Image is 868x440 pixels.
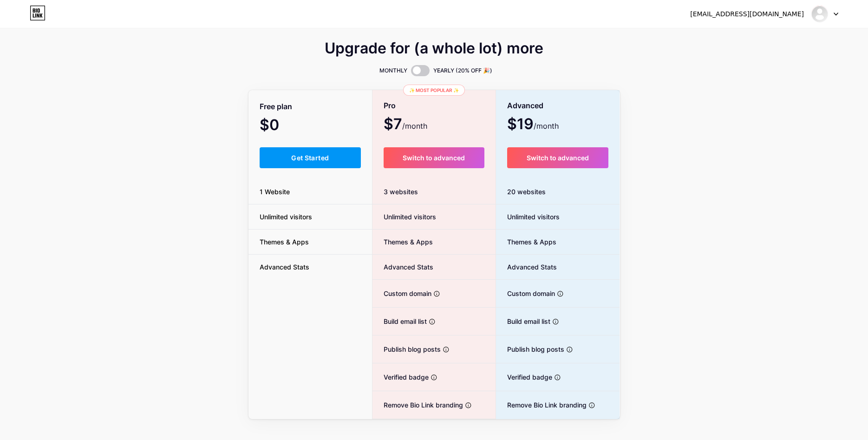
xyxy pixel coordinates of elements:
span: Advanced Stats [496,262,557,272]
span: Remove Bio Link branding [372,400,463,410]
span: Custom domain [496,289,555,298]
span: Unlimited visitors [372,212,436,222]
span: Unlimited visitors [248,212,323,222]
span: Publish blog posts [496,344,564,354]
div: 20 websites [496,179,620,204]
span: Switch to advanced [403,154,465,162]
span: MONTHLY [379,66,407,75]
span: Themes & Apps [372,237,433,247]
span: Switch to advanced [527,154,589,162]
span: YEARLY (20% OFF 🎉) [433,66,492,75]
div: 3 websites [372,179,496,204]
span: Advanced Stats [372,262,433,272]
span: Upgrade for (a whole lot) more [325,43,543,54]
div: [EMAIL_ADDRESS][DOMAIN_NAME] [690,9,804,19]
button: Switch to advanced [384,147,484,168]
button: Switch to advanced [507,147,609,168]
span: Advanced [507,98,543,114]
span: Pro [384,98,396,114]
span: Verified badge [372,372,429,382]
span: $19 [507,118,559,131]
span: Build email list [372,316,427,326]
span: /month [402,120,427,131]
span: /month [534,120,559,131]
span: Verified badge [496,372,552,382]
span: Advanced Stats [248,262,320,272]
span: Build email list [496,316,550,326]
div: ✨ Most popular ✨ [403,85,465,96]
span: Custom domain [372,289,431,298]
span: $7 [384,118,427,131]
span: $0 [260,119,304,132]
span: Unlimited visitors [496,212,560,222]
button: Get Started [260,147,361,168]
span: Publish blog posts [372,344,441,354]
span: Themes & Apps [496,237,556,247]
img: rockomoto [811,5,829,23]
span: Themes & Apps [248,237,320,247]
span: Get Started [291,154,329,162]
span: Free plan [260,99,292,115]
span: 1 Website [248,187,301,197]
span: Remove Bio Link branding [496,400,587,410]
